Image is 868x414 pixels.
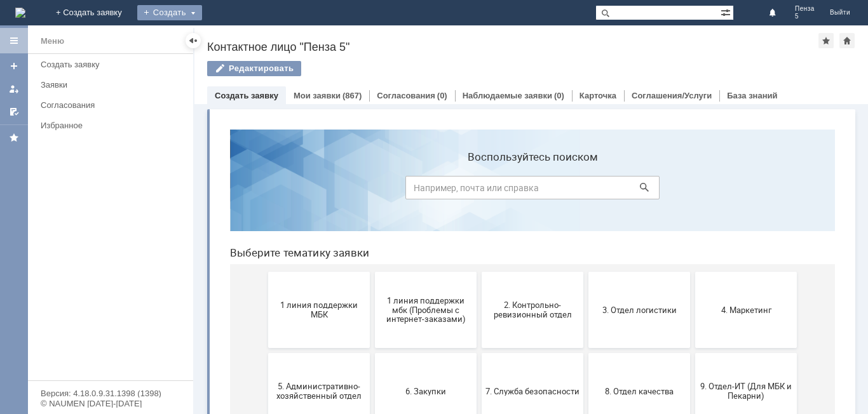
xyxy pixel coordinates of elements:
[554,91,564,100] div: (0)
[580,91,616,100] a: Карточка
[159,348,253,357] span: Отдел ИТ (1С)
[41,389,180,397] div: Версия: 4.18.0.9.31.1398 (1398)
[186,33,201,48] div: Скрыть меню
[266,344,360,363] span: Отдел-ИТ (Битрикс24 и CRM)
[155,315,257,391] button: Отдел ИТ (1С)
[372,348,466,357] span: Отдел-ИТ (Офис)
[818,33,834,48] div: Добавить в избранное
[48,315,150,391] button: Бухгалтерия (для мбк)
[262,234,363,310] button: 7. Служба безопасности
[266,181,360,200] span: 2. Контрольно-ревизионный отдел
[52,348,146,357] span: Бухгалтерия (для мбк)
[4,102,24,122] a: Мои согласования
[369,315,470,391] button: Отдел-ИТ (Офис)
[795,5,815,13] span: Пенза
[369,152,470,229] button: 3. Отдел логистики
[41,34,64,49] div: Меню
[475,315,577,391] button: Финансовый отдел
[795,13,815,20] span: 5
[36,55,191,74] a: Создать заявку
[294,91,341,100] a: Мои заявки
[41,80,186,90] div: Заявки
[266,267,360,276] span: 7. Служба безопасности
[36,75,191,95] a: Заявки
[10,127,615,140] header: Выберите тематику заявки
[727,91,777,100] a: База знаний
[475,234,577,310] button: 9. Отдел-ИТ (Для МБК и Пекарни)
[41,60,186,69] div: Создать заявку
[155,234,257,310] button: 6. Закупки
[155,152,257,229] button: 1 линия поддержки мбк (Проблемы с интернет-заказами)
[41,100,186,110] div: Согласования
[372,267,466,276] span: 8. Отдел качества
[52,181,146,200] span: 1 линия поддержки МБК
[207,41,818,53] div: Контактное лицо "Пенза 5"
[479,348,573,357] span: Финансовый отдел
[48,234,150,310] button: 5. Административно-хозяйственный отдел
[4,79,24,99] a: Мои заявки
[15,8,25,18] img: logo
[186,31,440,44] label: Воспользуйтесь поиском
[463,91,552,100] a: Наблюдаемые заявки
[437,91,447,100] div: (0)
[4,56,24,76] a: Создать заявку
[479,185,573,195] span: 4. Маркетинг
[262,315,363,391] button: Отдел-ИТ (Битрикс24 и CRM)
[186,57,440,80] input: Например, почта или справка
[342,91,362,100] div: (867)
[215,91,278,100] a: Создать заявку
[159,267,253,276] span: 6. Закупки
[15,8,25,18] a: Перейти на домашнюю страницу
[632,91,712,100] a: Соглашения/Услуги
[369,234,470,310] button: 8. Отдел качества
[839,33,855,48] div: Сделать домашней страницей
[137,5,202,20] div: Создать
[262,152,363,229] button: 2. Контрольно-ревизионный отдел
[52,262,146,281] span: 5. Административно-хозяйственный отдел
[377,91,435,100] a: Согласования
[36,95,191,115] a: Согласования
[475,152,577,229] button: 4. Маркетинг
[479,262,573,281] span: 9. Отдел-ИТ (Для МБК и Пекарни)
[372,185,466,195] span: 3. Отдел логистики
[41,399,180,408] div: © NAUMEN [DATE]-[DATE]
[48,152,150,229] button: 1 линия поддержки МБК
[41,121,172,130] div: Избранное
[721,6,733,18] span: Расширенный поиск
[159,176,253,204] span: 1 линия поддержки мбк (Проблемы с интернет-заказами)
